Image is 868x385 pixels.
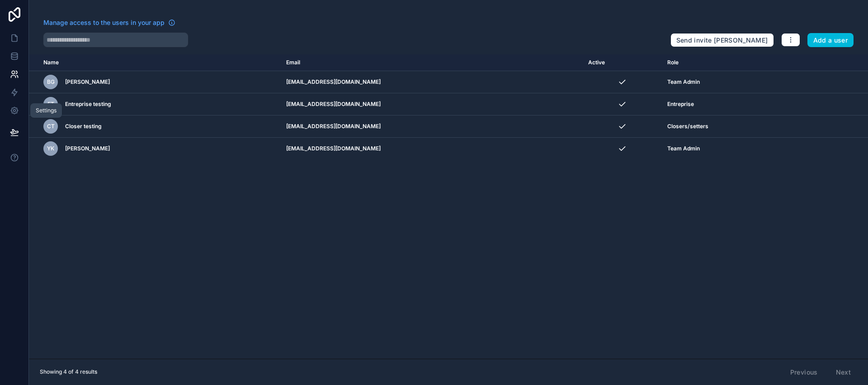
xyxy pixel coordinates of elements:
span: BG [47,78,55,86]
span: Et [47,101,54,108]
td: [EMAIL_ADDRESS][DOMAIN_NAME] [281,138,583,160]
span: Team Admin [667,78,700,86]
button: Send invite [PERSON_NAME] [670,33,774,48]
td: [EMAIL_ADDRESS][DOMAIN_NAME] [281,71,583,93]
span: YK [47,145,54,152]
span: Closer testing [65,123,102,130]
th: Role [662,54,811,71]
span: Ct [47,123,55,130]
span: Closers/setters [667,123,708,130]
th: Active [583,54,662,71]
td: [EMAIL_ADDRESS][DOMAIN_NAME] [281,115,583,138]
span: [PERSON_NAME] [65,145,110,152]
span: Manage access to the users in your app [43,18,165,27]
span: [PERSON_NAME] [65,78,110,86]
span: Showing 4 of 4 results [40,368,97,375]
th: Name [29,54,281,71]
button: Add a user [807,33,854,48]
td: [EMAIL_ADDRESS][DOMAIN_NAME] [281,93,583,115]
span: Entreprise testing [65,101,111,108]
th: Email [281,54,583,71]
div: Settings [36,107,57,114]
div: scrollable content [29,54,868,359]
a: Manage access to the users in your app [43,18,175,27]
span: Entreprise [667,101,694,108]
span: Team Admin [667,145,700,152]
